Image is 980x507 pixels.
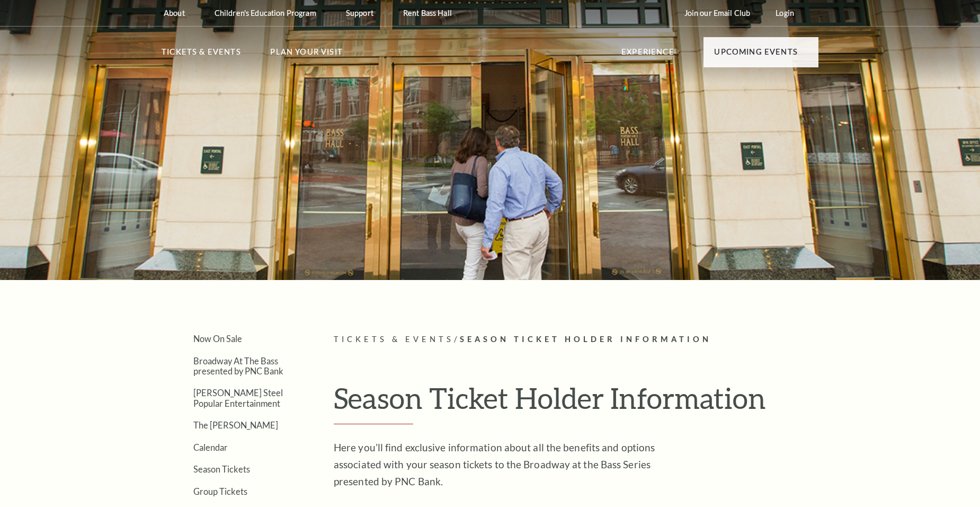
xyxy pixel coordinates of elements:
p: Tickets & Events [162,46,241,65]
a: Calendar [193,442,228,452]
p: Plan Your Visit [270,46,343,65]
p: Support [346,8,373,18]
p: About [164,8,185,18]
p: Children's Education Program [215,8,316,18]
a: The [PERSON_NAME] [193,420,278,430]
a: Now On Sale [193,334,242,344]
p: Upcoming Events [714,46,798,65]
a: Group Tickets [193,486,247,496]
a: Season Tickets [193,464,250,474]
p: / [334,333,818,346]
p: Rent Bass Hall [403,8,452,18]
a: Broadway At The Bass presented by PNC Bank [193,356,283,376]
h1: Season Ticket Holder Information [334,381,818,424]
span: Season Ticket Holder Information [460,335,711,344]
p: Here you’ll find exclusive information about all the benefits and options associated with your se... [334,439,678,490]
a: [PERSON_NAME] Steel Popular Entertainment [193,388,283,408]
span: Tickets & Events [334,335,454,344]
p: Experience [621,46,674,65]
